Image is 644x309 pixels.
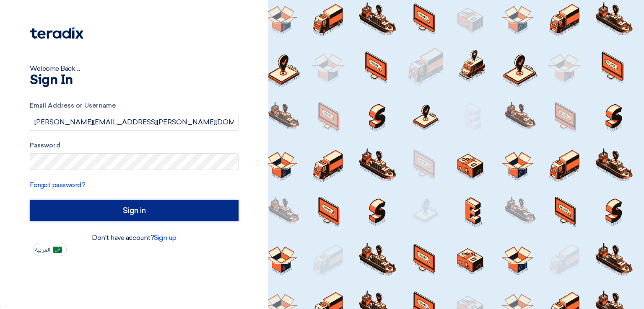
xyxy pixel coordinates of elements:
img: ar-AR.png [53,247,62,253]
input: Sign in [30,200,239,221]
button: العربية [33,243,67,256]
div: Don't have account? [30,233,239,243]
input: Enter your business email or username [30,114,239,131]
a: Forgot password? [30,181,85,189]
a: Sign up [154,234,177,242]
span: العربية [35,247,50,253]
label: Email Address or Username [30,101,239,111]
h1: Sign In [30,74,239,87]
label: Password [30,141,239,150]
img: Teradix logo [30,27,83,39]
div: Welcome Back ... [30,64,239,74]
